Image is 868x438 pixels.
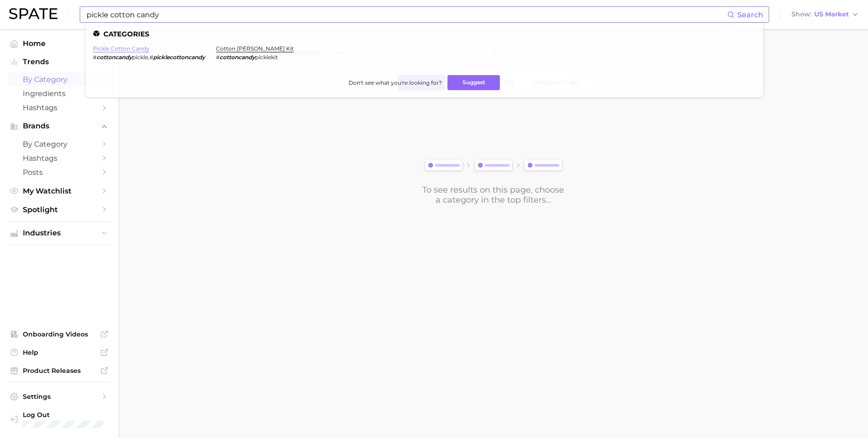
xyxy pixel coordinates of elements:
[23,103,96,112] span: Hashtags
[23,39,96,48] span: Home
[132,54,148,61] span: pickle
[23,348,96,357] span: Help
[422,185,565,205] div: To see results on this page, choose a category in the top filters...
[7,165,111,179] a: Posts
[23,411,104,419] span: Log Out
[153,54,205,61] em: picklecottoncandy
[7,327,111,341] a: Onboarding Videos
[737,10,763,19] span: Search
[86,7,727,22] input: Search here for a brand, industry, or ingredient
[7,203,111,217] a: Spotlight
[149,54,153,61] span: #
[23,168,96,177] span: Posts
[814,12,849,17] span: US Market
[7,364,111,377] a: Product Releases
[7,55,111,69] button: Trends
[93,54,205,61] div: ,
[349,79,442,86] span: Don't see what you're looking for?
[216,54,220,61] span: #
[93,30,756,38] li: Categories
[789,9,861,20] button: ShowUS Market
[7,346,111,359] a: Help
[7,184,111,198] a: My Watchlist
[23,367,96,375] span: Product Releases
[23,330,96,338] span: Onboarding Videos
[7,390,111,403] a: Settings
[9,8,57,19] img: SPATE
[7,72,111,87] a: by Category
[23,205,96,214] span: Spotlight
[23,89,96,98] span: Ingredients
[255,54,278,61] span: picklekit
[97,54,132,61] em: cottoncandy
[23,229,96,237] span: Industries
[23,187,96,195] span: My Watchlist
[216,45,294,52] a: cotton [PERSON_NAME] kit
[7,119,111,133] button: Brands
[422,158,565,174] img: svg%3e
[23,392,96,401] span: Settings
[23,122,96,130] span: Brands
[93,54,97,61] span: #
[7,87,111,101] a: Ingredients
[7,226,111,240] button: Industries
[791,12,812,17] span: Show
[23,58,96,66] span: Trends
[23,154,96,163] span: Hashtags
[23,75,96,84] span: by Category
[7,408,111,431] a: Log out. Currently logged in with e-mail alyssa@spate.nyc.
[23,140,96,148] span: by Category
[93,45,149,52] a: pickle cotton candy
[7,137,111,151] a: by Category
[447,75,500,90] button: Suggest
[220,54,255,61] em: cottoncandy
[7,101,111,115] a: Hashtags
[7,36,111,51] a: Home
[7,151,111,165] a: Hashtags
